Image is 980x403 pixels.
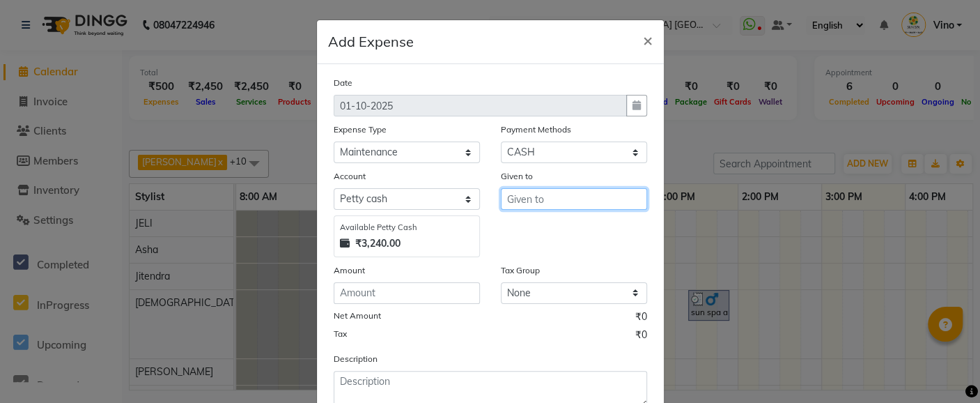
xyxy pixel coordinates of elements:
[328,31,414,52] h5: Add Expense
[635,328,647,346] span: ₹0
[501,264,540,277] label: Tax Group
[355,236,400,251] strong: ₹3,240.00
[334,328,347,340] label: Tax
[334,264,365,277] label: Amount
[501,170,533,183] label: Given to
[334,310,381,322] label: Net Amount
[501,123,571,136] label: Payment Methods
[334,353,378,365] label: Description
[501,188,647,210] input: Given to
[334,282,480,304] input: Amount
[340,222,474,234] div: Available Petty Cash
[334,77,352,89] label: Date
[632,20,664,59] button: Close
[334,123,387,136] label: Expense Type
[334,170,366,183] label: Account
[643,29,653,50] span: ×
[635,310,647,328] span: ₹0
